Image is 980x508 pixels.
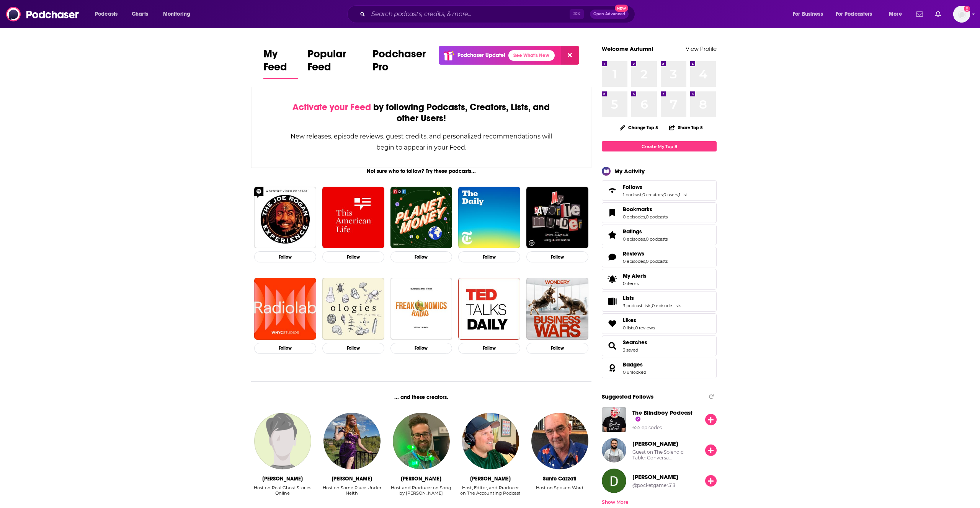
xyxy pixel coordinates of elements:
[570,9,584,19] span: ⌘ K
[602,407,626,432] a: The Blindboy Podcast
[458,187,520,249] img: The Daily
[254,278,316,340] img: Radiolab
[322,187,384,249] img: This American Life
[263,47,298,78] span: My Feed
[536,485,583,501] div: Host on Spoken Word
[679,192,687,197] a: 1 list
[623,250,668,257] a: Reviews
[290,131,553,153] div: New releases, episode reviews, guest credits, and personalized recommendations will begin to appe...
[526,278,588,340] img: Business Wars
[623,339,647,346] span: Searches
[604,230,620,240] a: Ratings
[686,45,717,52] a: View Profile
[602,141,717,151] a: Create My Top 8
[526,187,588,249] img: My Favorite Murder with Karen Kilgariff and Georgia Hardstark
[604,274,620,285] span: My Alerts
[163,9,190,20] span: Monitoring
[645,214,646,220] span: ,
[645,236,646,242] span: ,
[390,278,452,340] a: Freakonomics Radio
[836,9,872,20] span: For Podcasters
[602,225,717,245] span: Ratings
[458,343,520,354] button: Follow
[632,440,678,447] span: [PERSON_NAME]
[390,485,453,501] div: Host and Producer on Song by Song
[604,318,620,329] a: Likes
[642,192,663,197] a: 0 creators
[623,281,647,286] span: 0 items
[646,214,668,220] a: 0 podcasts
[590,10,629,19] button: Open AdvancedNew
[393,413,449,469] img: Martin Austwick
[953,6,970,23] button: Show profile menu
[368,8,570,20] input: Search podcasts, credits, & more...
[602,438,626,462] img: Dan Felder
[602,335,717,356] span: Searches
[132,9,148,20] span: Charts
[953,6,970,23] span: Logged in as autumncomm
[323,413,380,469] img: Natalie Jean
[251,485,314,496] div: Host on Real Ghost Stories Online
[536,485,583,490] div: Host on Spoken Word
[623,325,634,331] a: 0 lists
[254,187,316,249] img: The Joe Rogan Experience
[459,485,522,496] div: Host, Editor, and Producer on The Accounting Podcast
[526,251,588,262] button: Follow
[623,250,644,257] span: Reviews
[604,207,620,218] a: Bookmarks
[390,187,452,249] img: Planet Money
[787,8,833,20] button: open menu
[95,9,118,20] span: Podcasts
[932,8,944,21] a: Show notifications dropdown
[332,475,372,482] div: Natalie Jean
[593,12,625,16] span: Open Advanced
[458,251,520,262] button: Follow
[604,296,620,307] a: Lists
[705,444,717,456] button: Follow
[646,259,668,264] a: 0 podcasts
[913,8,926,21] a: Show notifications dropdown
[632,449,697,461] div: Guest on The Splendid Table: Conversa…
[652,303,681,308] a: 0 episode lists
[705,414,717,425] button: Follow
[543,475,577,482] div: Santo Cazzati
[508,50,555,61] a: See What's New
[526,343,588,354] button: Follow
[623,272,647,279] span: My Alerts
[623,206,668,213] a: Bookmarks
[602,269,717,290] a: My Alerts
[401,475,441,482] div: Martin Austwick
[623,361,643,368] span: Badges
[663,192,678,197] a: 0 users
[322,278,384,340] a: Ologies with Alie Ward
[615,5,629,12] span: New
[458,278,520,340] img: TED Talks Daily
[634,325,635,331] span: ,
[354,5,642,23] div: Search podcasts, credits, & more...
[632,473,678,480] span: [PERSON_NAME]
[632,440,678,447] a: Dan Felder
[632,474,678,480] a: pocketgamer513
[462,413,519,469] img: Blake Oliver
[254,343,316,354] button: Follow
[669,120,703,135] button: Share Top 8
[251,394,591,401] div: ... and these creators.
[623,295,681,301] a: Lists
[602,469,626,493] img: pocketgamer513
[290,102,553,124] div: by following Podcasts, Creators, Lists, and other Users!
[632,409,693,416] a: The Blindboy Podcast
[372,47,434,78] span: Podchaser Pro
[623,317,655,324] a: Likes
[831,8,884,20] button: open menu
[623,228,642,235] span: Ratings
[90,8,127,20] button: open menu
[623,214,645,220] a: 0 episodes
[602,393,653,400] span: Suggested Follows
